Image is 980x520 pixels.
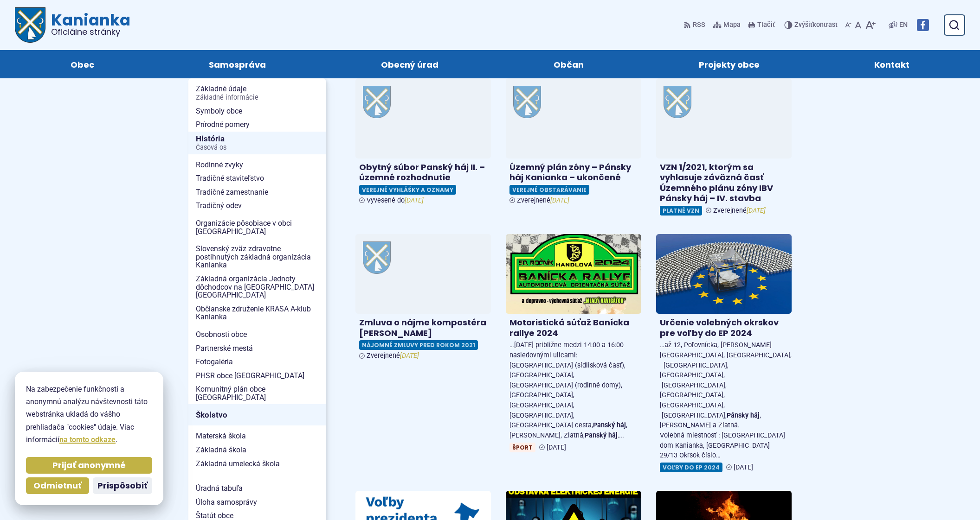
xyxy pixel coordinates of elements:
[188,328,326,342] a: Osobnosti obce
[196,82,318,104] span: Základné údaje
[863,15,877,35] button: Zväčšiť veľkosť písma
[367,197,424,204] span: Vyvesené do
[188,185,326,199] a: Tradičné zamestnanie
[656,78,792,219] a: VZN 1/2021, ktorým sa vyhlasuje záväzná časť Územného plánu zóny IBV Pánsky háj – IV. stavba Plat...
[33,481,82,491] span: Odmietnuť
[188,429,326,443] a: Materská škola
[727,412,760,419] strong: Pánsky háj
[196,118,318,132] span: Prírodné pomery
[509,162,638,183] h4: Územný plán zóny – Pánsky háj Kanianka – ukončené
[196,185,318,199] span: Tradičné zamestnanie
[843,15,853,35] button: Zmenšiť veľkosť písma
[405,197,424,204] em: [DATE]
[22,50,142,78] a: Obec
[15,7,130,43] a: Logo Kanianka, prejsť na domovskú stránku.
[196,104,318,118] span: Symboly obce
[897,19,909,31] a: EN
[899,19,908,31] span: EN
[554,50,584,78] span: Občan
[196,443,318,457] span: Základná škola
[506,78,641,208] a: Územný plán zóny – Pánsky háj Kanianka – ukončené Verejné obstarávanie Zverejnené[DATE]
[26,457,152,474] button: Prijať anonymné
[917,19,929,31] img: Prejsť na Facebook stránku
[509,185,589,195] span: Verejné obstarávanie
[196,429,318,443] span: Materská škola
[693,19,705,31] span: RSS
[381,50,438,78] span: Obecný úrad
[93,477,152,494] button: Prispôsobiť
[746,15,777,35] button: Tlačiť
[505,50,632,78] a: Občan
[196,94,318,101] span: Základné informácie
[26,477,89,494] button: Odmietnuť
[209,50,266,78] span: Samospráva
[367,352,419,360] span: Zverejnené
[188,216,326,238] a: Organizácie pôsobiace v obci [GEOGRAPHIC_DATA]
[506,234,641,456] a: Motoristická súťaž Banícka rallye 2024 …[DATE] približne medzi 14:00 a 16:00 nasledovnými ulicami...
[196,457,318,471] span: Základná umelecká škola
[51,28,130,36] span: Oficiálne stránky
[747,207,766,215] em: [DATE]
[161,50,315,78] a: Samospráva
[196,328,318,342] span: Osobnosti obce
[52,460,126,471] span: Prijať anonymné
[660,162,788,204] h4: VZN 1/2021, ktorým sa vyhlasuje záväzná časť Územného plánu zóny IBV Pánsky háj – IV. stavba
[188,104,326,118] a: Symboly obce
[794,21,812,29] span: Zvýšiť
[188,158,326,172] a: Rodinné zvyky
[188,404,326,425] a: Školstvo
[656,234,792,476] a: Určenie volebných okrskov pre voľby do EP 2024 …až 12, Poľovnícka, [PERSON_NAME][GEOGRAPHIC_DATA]...
[188,342,326,355] a: Partnerské mestá
[660,317,788,338] h4: Určenie volebných okrskov pre voľby do EP 2024
[359,317,487,338] h4: Zmluva o nájme kompostéra [PERSON_NAME]
[660,341,792,459] span: …až 12, Poľovnícka, [PERSON_NAME][GEOGRAPHIC_DATA], [GEOGRAPHIC_DATA], [GEOGRAPHIC_DATA], [GEOGRA...
[188,457,326,471] a: Základná umelecká škola
[734,463,753,471] span: [DATE]
[651,50,808,78] a: Projekty obce
[699,50,760,78] span: Projekty obce
[15,7,45,43] img: Prejsť na domovskú stránku
[784,15,839,35] button: Zvýšiťkontrast
[188,132,326,154] a: HistóriaČasová os
[547,444,566,451] span: [DATE]
[188,118,326,132] a: Prírodné pomery
[188,302,326,324] a: Občianske združenie KRASA A-klub Kanianka
[188,482,326,495] a: Úradná tabuľa
[196,171,318,185] span: Tradičné staviteľstvo
[794,21,838,29] span: kontrast
[550,197,569,204] em: [DATE]
[509,341,627,439] span: …[DATE] približne medzi 14:00 a 16:00 nasledovnými ulicami: [GEOGRAPHIC_DATA] (sídlisková časť), ...
[188,171,326,185] a: Tradičné staviteľstvo
[188,242,326,272] a: Slovenský zväz zdravotne postihnutých základná organizácia Kanianka
[196,242,318,272] span: Slovenský zväz zdravotne postihnutých základná organizácia Kanianka
[196,144,318,152] span: Časová os
[509,317,638,338] h4: Motoristická súťaž Banícka rallye 2024
[196,355,318,369] span: Fotogaléria
[196,482,318,495] span: Úradná tabuľa
[196,199,318,213] span: Tradičný odev
[196,369,318,383] span: PHSR obce [GEOGRAPHIC_DATA]
[188,199,326,213] a: Tradičný odev
[97,481,148,491] span: Prispôsobiť
[517,197,569,204] span: Zverejnené
[71,50,94,78] span: Obec
[45,12,130,36] span: Kanianka
[660,206,702,216] span: Platné VZN
[723,19,741,31] span: Mapa
[196,158,318,172] span: Rodinné zvyky
[196,272,318,302] span: Základná organizácia Jednoty dôchodcov na [GEOGRAPHIC_DATA] [GEOGRAPHIC_DATA]
[196,302,318,324] span: Občianske združenie KRASA A-klub Kanianka
[188,355,326,369] a: Fotogaléria
[683,15,707,35] a: RSS
[400,352,419,360] em: [DATE]
[196,495,318,509] span: Úloha samosprávy
[333,50,487,78] a: Obecný úrad
[593,421,626,429] strong: Panský háj
[196,382,318,404] span: Komunitný plán obce [GEOGRAPHIC_DATA]
[196,342,318,355] span: Partnerské mestá
[26,383,152,446] p: Na zabezpečenie funkčnosti a anonymnú analýzu návštevnosti táto webstránka ukladá do vášho prehli...
[757,21,775,29] span: Tlačiť
[359,185,456,195] span: Verejné vyhlášky a oznamy
[853,15,863,35] button: Nastaviť pôvodnú veľkosť písma
[188,382,326,404] a: Komunitný plán obce [GEOGRAPHIC_DATA]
